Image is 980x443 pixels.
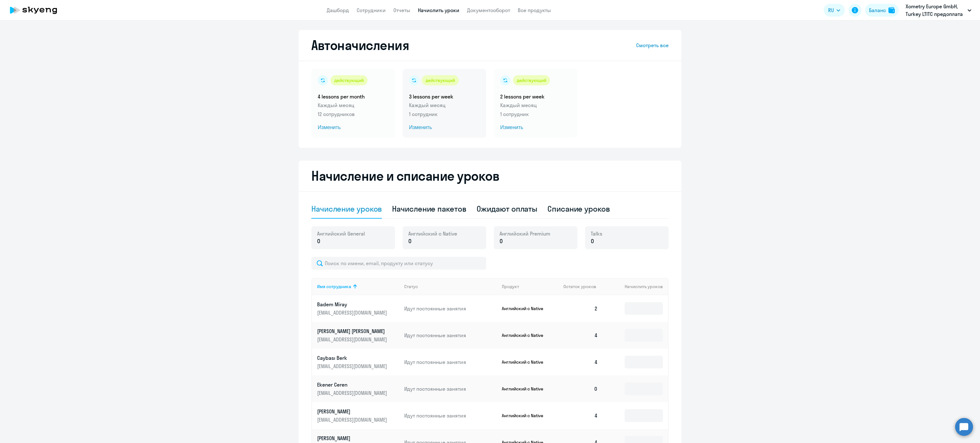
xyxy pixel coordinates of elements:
h2: Начисление и списание уроков [311,168,669,184]
a: Caybası Berk[EMAIL_ADDRESS][DOMAIN_NAME] [317,354,399,370]
div: Продукт [502,284,519,289]
td: 4 [558,322,603,349]
a: Начислить уроки [418,7,459,13]
span: Talks [591,230,602,237]
span: Изменить [409,124,480,131]
a: Смотреть все [636,41,669,49]
span: Английский Premium [500,230,550,237]
span: 0 [408,237,412,245]
p: [PERSON_NAME] [PERSON_NAME] [317,328,389,335]
p: [EMAIL_ADDRESS][DOMAIN_NAME] [317,389,389,396]
div: Ожидают оплаты [477,204,538,214]
p: [EMAIL_ADDRESS][DOMAIN_NAME] [317,416,389,423]
div: Продукт [502,284,559,289]
span: Английский с Native [408,230,457,237]
span: Английский General [317,230,365,237]
p: 1 сотрудник [500,110,571,118]
p: Английский с Native [502,386,550,392]
td: 4 [558,349,603,375]
h5: 4 lessons per month [318,93,389,100]
p: 1 сотрудник [409,110,480,118]
div: Списание уроков [547,204,610,214]
p: [EMAIL_ADDRESS][DOMAIN_NAME] [317,336,389,343]
h5: 2 lessons per week [500,93,571,100]
p: Каждый месяц [318,101,389,109]
p: Английский с Native [502,413,550,418]
p: [EMAIL_ADDRESS][DOMAIN_NAME] [317,363,389,370]
p: Ekener Ceren [317,381,389,388]
div: Статус [404,284,418,289]
div: Начисление пакетов [392,204,466,214]
a: [PERSON_NAME] [PERSON_NAME][EMAIL_ADDRESS][DOMAIN_NAME] [317,328,399,343]
p: [EMAIL_ADDRESS][DOMAIN_NAME] [317,309,389,316]
td: 2 [558,295,603,322]
p: [PERSON_NAME] [317,435,389,442]
button: RU [824,4,845,17]
th: Начислить уроков [603,278,668,295]
a: Badem Miray[EMAIL_ADDRESS][DOMAIN_NAME] [317,301,399,316]
button: Балансbalance [865,4,899,17]
p: Каждый месяц [500,101,571,109]
input: Поиск по имени, email, продукту или статусу [311,257,486,270]
span: Остаток уроков [563,284,596,289]
p: Идут постоянные занятия [404,359,497,366]
div: Остаток уроков [563,284,603,289]
p: 12 сотрудников [318,110,389,118]
p: Xometry Europe GmbH, Turkey LTITC предоплата (временно) [906,3,965,18]
span: 0 [500,237,503,245]
a: Ekener Ceren[EMAIL_ADDRESS][DOMAIN_NAME] [317,381,399,396]
td: 0 [558,375,603,402]
a: Отчеты [393,7,410,13]
div: Статус [404,284,497,289]
div: действующий [513,75,550,85]
p: Идут постоянные занятия [404,412,497,419]
p: Английский с Native [502,359,550,365]
div: Начисление уроков [311,204,382,214]
span: 0 [591,237,594,245]
span: Изменить [318,124,389,131]
span: 0 [317,237,320,245]
p: Идут постоянные занятия [404,332,497,339]
p: Английский с Native [502,306,550,311]
div: действующий [422,75,459,85]
a: Сотрудники [357,7,386,13]
p: Английский с Native [502,332,550,338]
img: balance [888,7,895,13]
p: Badem Miray [317,301,389,308]
div: Имя сотрудника [317,284,399,289]
h2: Автоначисления [311,38,409,53]
span: Изменить [500,124,571,131]
div: Баланс [869,6,886,14]
p: Caybası Berk [317,354,389,361]
a: Документооборот [467,7,510,13]
p: [PERSON_NAME] [317,408,389,415]
p: Идут постоянные занятия [404,305,497,312]
div: действующий [330,75,367,85]
a: Все продукты [518,7,551,13]
div: Имя сотрудника [317,284,351,289]
button: Xometry Europe GmbH, Turkey LTITC предоплата (временно) [902,3,975,18]
p: Идут постоянные занятия [404,385,497,392]
span: RU [828,6,834,14]
a: Дашборд [327,7,349,13]
p: Каждый месяц [409,101,480,109]
td: 4 [558,402,603,429]
h5: 3 lessons per week [409,93,480,100]
a: [PERSON_NAME][EMAIL_ADDRESS][DOMAIN_NAME] [317,408,399,423]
